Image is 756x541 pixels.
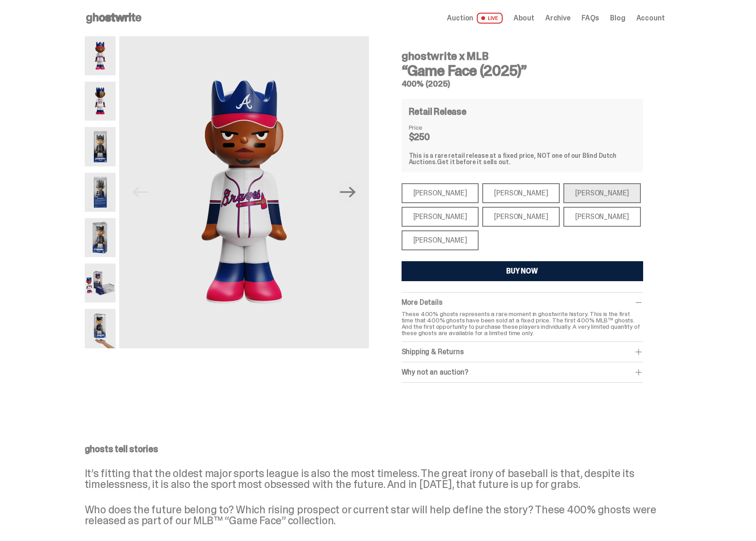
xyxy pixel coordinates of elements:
[85,444,665,453] p: ghosts tell stories
[85,36,116,75] img: 01-ghostwrite-mlb-game-face-hero-acuna-front.png
[409,152,636,165] div: This is a rare retail release at a fixed price, NOT one of our Blind Dutch Auctions.
[338,182,358,202] button: Next
[85,504,665,526] p: Who does the future belong to? Which rising prospect or current star will help define the story? ...
[610,15,625,22] a: Blog
[402,230,479,250] div: [PERSON_NAME]
[402,51,643,62] h4: ghostwrite x MLB
[447,13,502,24] a: Auction LIVE
[85,127,116,166] img: 03-ghostwrite-mlb-game-face-hero-acuna-01.png
[477,13,503,24] span: LIVE
[85,218,116,257] img: 05-ghostwrite-mlb-game-face-hero-acuna-03.png
[85,173,116,212] img: 04-ghostwrite-mlb-game-face-hero-acuna-02.png
[402,183,479,203] div: [PERSON_NAME]
[636,15,665,22] a: Account
[402,368,643,377] div: Why not an auction?
[85,263,116,302] img: 06-ghostwrite-mlb-game-face-hero-acuna-04.png
[437,158,510,166] span: Get it before it sells out.
[402,207,479,227] div: [PERSON_NAME]
[85,468,665,490] p: It’s fitting that the oldest major sports league is also the most timeless. The great irony of ba...
[447,15,473,22] span: Auction
[119,36,368,348] img: 01-ghostwrite-mlb-game-face-hero-acuna-front.png
[482,207,560,227] div: [PERSON_NAME]
[402,80,643,88] h5: 400% (2025)
[563,183,641,203] div: [PERSON_NAME]
[409,132,454,141] dd: $250
[514,15,534,22] a: About
[402,311,643,336] p: These 400% ghosts represents a rare moment in ghostwrite history. This is the first time that 400...
[545,15,571,22] a: Archive
[409,124,454,131] dt: Price
[85,82,116,121] img: 02-ghostwrite-mlb-game-face-hero-acuna-back.png
[482,183,560,203] div: [PERSON_NAME]
[402,261,643,281] button: BUY NOW
[402,297,442,307] span: More Details
[402,347,643,356] div: Shipping & Returns
[582,15,599,22] a: FAQs
[85,309,116,348] img: MLB400ScaleImage.2413-ezgif.com-optipng.png
[563,207,641,227] div: [PERSON_NAME]
[402,63,643,78] h3: “Game Face (2025)”
[506,268,538,275] div: BUY NOW
[409,107,466,116] h4: Retail Release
